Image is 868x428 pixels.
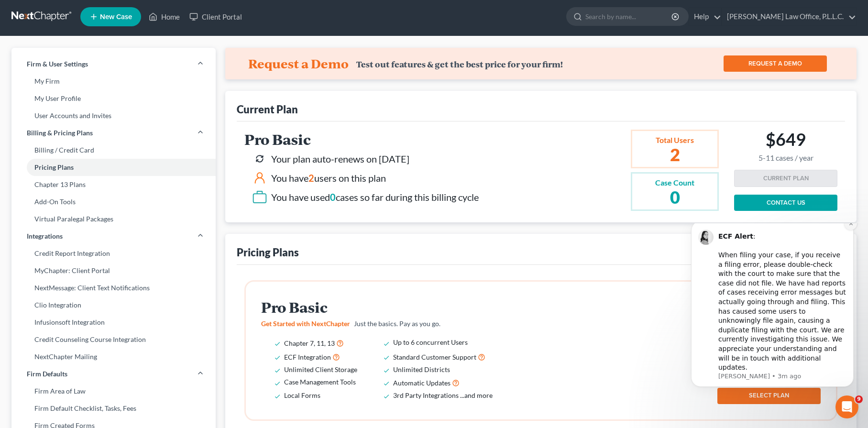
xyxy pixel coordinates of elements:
div: Pricing Plans [237,245,299,259]
a: Help [689,8,721,25]
a: Credit Report Integration [11,245,216,262]
div: Your plan auto-renews on [DATE] [271,152,409,166]
span: Just the basics. Pay as you go. [354,319,440,328]
div: Statement of Financial Affairs - Payments Made in the Last 90 days [14,181,177,209]
div: Send us a message [20,121,160,131]
h2: Pro Basic [244,132,479,147]
div: Attorney's Disclosure of Compensation [20,212,160,222]
div: Message content [42,4,170,147]
img: Profile image for Lindsey [132,15,151,34]
a: Firm Area of Law [11,383,216,400]
span: New Case [100,13,132,21]
div: Adding Income [20,230,160,240]
div: You have users on this plan [271,171,386,185]
input: Search by name... [585,8,673,25]
span: Search for help [20,163,77,173]
a: NextChapter Mailing [11,348,216,365]
div: You have used cases so far during this billing cycle [271,190,479,204]
a: [PERSON_NAME] Law Office, P.L.L.C. [722,8,856,25]
a: Pricing Plans [11,159,216,176]
span: Standard Customer Support [393,353,476,361]
div: Total Users [655,135,694,146]
a: Billing & Pricing Plans [11,124,216,142]
a: Integrations [11,228,216,245]
img: logo [19,20,95,32]
div: Adding Income [14,226,177,244]
div: Test out features & get the best price for your firm! [356,59,563,69]
button: Messages [64,298,127,337]
div: Statement of Financial Affairs - Property Repossessed, Foreclosed, Garnished, Attached, Seized, o... [14,244,177,282]
span: Up to 6 concurrent Users [393,338,468,346]
a: Chapter 13 Plans [11,176,216,193]
span: Get Started with NextChapter [261,319,350,328]
a: My Firm [11,73,216,90]
p: Hi there! [19,68,172,84]
div: : ​ When filing your case, if you receive a filing error, please double-check with the court to m... [42,9,170,149]
div: Statement of Financial Affairs - Payments Made in the Last 90 days [20,185,160,205]
a: Add-On Tools [11,193,216,210]
a: MyChapter: Client Portal [11,262,216,279]
p: How can we help? [19,84,172,100]
iframe: Intercom notifications message [677,223,868,402]
a: Credit Counseling Course Integration [11,331,216,348]
span: ...and more [460,391,493,399]
iframe: Intercom live chat [835,395,858,418]
span: Firm Defaults [27,369,67,379]
span: Help [152,322,167,329]
a: Home [144,8,185,25]
div: Current Plan [237,102,298,116]
small: 5-11 cases / year [758,154,813,163]
a: My User Profile [11,90,216,107]
span: 3rd Party Integrations [393,391,459,399]
div: We typically reply in a few hours [20,131,160,141]
a: User Accounts and Invites [11,107,216,124]
span: Firm & User Settings [27,59,88,69]
a: Firm Defaults [11,365,216,383]
a: Virtual Paralegal Packages [11,210,216,228]
a: REQUEST A DEMO [724,55,827,72]
span: Chapter 7, 11, 13 [284,339,335,347]
span: Automatic Updates [393,379,450,387]
a: Firm & User Settings [11,55,216,73]
div: Send us a messageWe typically reply in a few hours [10,112,182,149]
h2: 2 [655,146,694,163]
span: 2 [308,172,314,184]
img: Profile image for Lindsey [22,6,37,22]
span: Messages [79,322,112,329]
div: Case Count [655,177,694,188]
h2: 0 [655,188,694,206]
span: Unlimited Districts [393,365,450,373]
img: Profile image for James [114,15,133,34]
span: ECF Integration [284,353,331,361]
span: 9 [855,395,863,403]
h4: Request a Demo [248,56,349,71]
a: Client Portal [185,8,247,25]
img: Profile image for Emma [150,15,169,34]
button: CURRENT PLAN [734,170,837,187]
h2: $649 [758,129,813,162]
a: CONTACT US [734,195,837,211]
div: Statement of Financial Affairs - Property Repossessed, Foreclosed, Garnished, Attached, Seized, o... [20,248,160,278]
div: Attorney's Disclosure of Compensation [14,209,177,226]
span: Home [21,322,43,329]
span: Unlimited Client Storage [284,365,357,373]
span: Integrations [27,231,63,241]
button: Help [128,298,191,337]
button: Search for help [14,158,177,177]
h2: Pro Basic [261,299,506,315]
a: Firm Default Checklist, Tasks, Fees [11,400,216,417]
span: Case Management Tools [284,378,356,386]
span: 0 [330,191,336,203]
a: NextMessage: Client Text Notifications [11,279,216,296]
span: Billing & Pricing Plans [27,128,93,138]
p: Message from Lindsey, sent 3m ago [42,149,170,157]
a: Clio Integration [11,296,216,314]
a: Infusionsoft Integration [11,314,216,331]
a: Billing / Credit Card [11,142,216,159]
b: ECF Alert [42,9,77,17]
span: Local Forms [284,391,320,399]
